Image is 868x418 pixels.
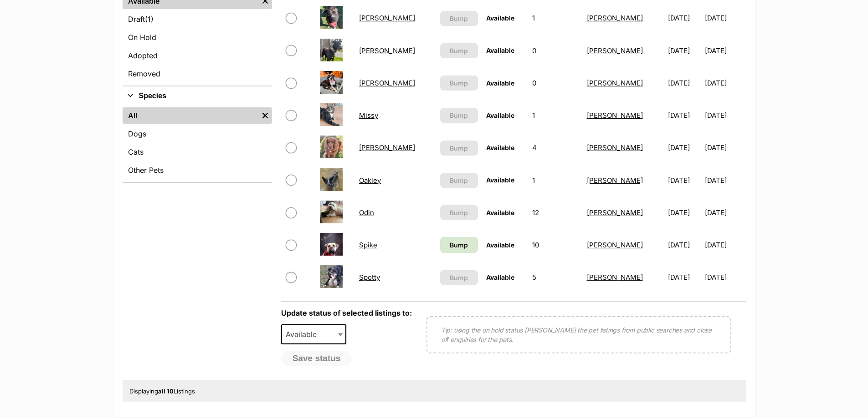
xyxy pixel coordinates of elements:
td: [DATE] [705,132,745,163]
td: [DATE] [664,262,704,293]
span: Available [486,241,514,249]
button: Save status [281,351,352,366]
p: Tip: using the on hold status [PERSON_NAME] the pet listings from public searches and close off e... [441,325,717,344]
td: 4 [529,132,582,163]
td: [DATE] [705,229,745,261]
a: Spotty [359,273,380,282]
a: Oakley [359,176,381,185]
span: Available [486,209,514,217]
span: Bump [450,143,468,153]
td: [DATE] [664,197,704,228]
td: 5 [529,262,582,293]
span: Displaying Listings [129,388,195,395]
strong: all 10 [158,388,174,395]
td: [DATE] [705,197,745,228]
span: Bump [450,176,468,185]
a: Odin [359,208,374,217]
a: [PERSON_NAME] [587,273,643,282]
button: Bump [440,270,478,285]
a: Cats [123,144,272,160]
span: Available [486,144,514,151]
button: Bump [440,205,478,220]
td: 10 [529,229,582,261]
td: [DATE] [664,165,704,196]
a: Other Pets [123,162,272,178]
a: [PERSON_NAME] [587,143,643,152]
td: 12 [529,197,582,228]
a: [PERSON_NAME] [587,176,643,185]
span: Bump [450,273,468,282]
a: [PERSON_NAME] [359,143,415,152]
td: 1 [529,165,582,196]
span: Available [281,324,347,344]
td: [DATE] [664,132,704,163]
span: Bump [450,208,468,217]
a: Bump [440,237,478,253]
button: Bump [440,141,478,156]
td: [DATE] [705,165,745,196]
img: Spike [320,233,343,256]
span: Available [486,273,514,281]
a: Spike [359,241,377,249]
a: [PERSON_NAME] [587,208,643,217]
td: [DATE] [664,229,704,261]
button: Bump [440,173,478,188]
span: Available [282,328,326,341]
a: [PERSON_NAME] [587,241,643,249]
label: Update status of selected listings to: [281,308,412,317]
span: Available [486,176,514,184]
span: Bump [450,240,468,250]
td: [DATE] [705,262,745,293]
